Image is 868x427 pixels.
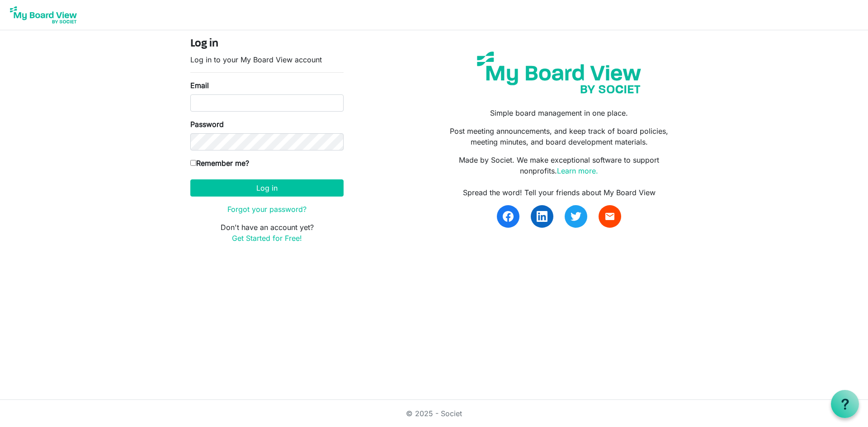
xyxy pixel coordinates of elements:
img: linkedin.svg [537,211,547,222]
a: © 2025 - Societ [406,409,462,418]
img: my-board-view-societ.svg [470,45,648,100]
div: Spread the word! Tell your friends about My Board View [441,187,678,198]
p: Don't have an account yet? [190,222,344,244]
p: Made by Societ. We make exceptional software to support nonprofits. [441,155,678,176]
label: Password [190,119,224,130]
a: Forgot your password? [227,205,307,214]
span: email [604,211,615,222]
label: Remember me? [190,158,249,169]
p: Simple board management in one place. [441,108,678,118]
input: Remember me? [190,160,196,166]
h4: Log in [190,38,344,51]
img: My Board View Logo [7,4,80,26]
img: twitter.svg [571,211,581,222]
img: facebook.svg [503,211,514,222]
a: Get Started for Free! [232,234,302,243]
p: Post meeting announcements, and keep track of board policies, meeting minutes, and board developm... [441,126,678,147]
p: Log in to your My Board View account [190,54,344,65]
a: Learn more. [557,166,598,175]
button: Log in [190,179,344,197]
label: Email [190,80,209,91]
a: email [599,205,621,228]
